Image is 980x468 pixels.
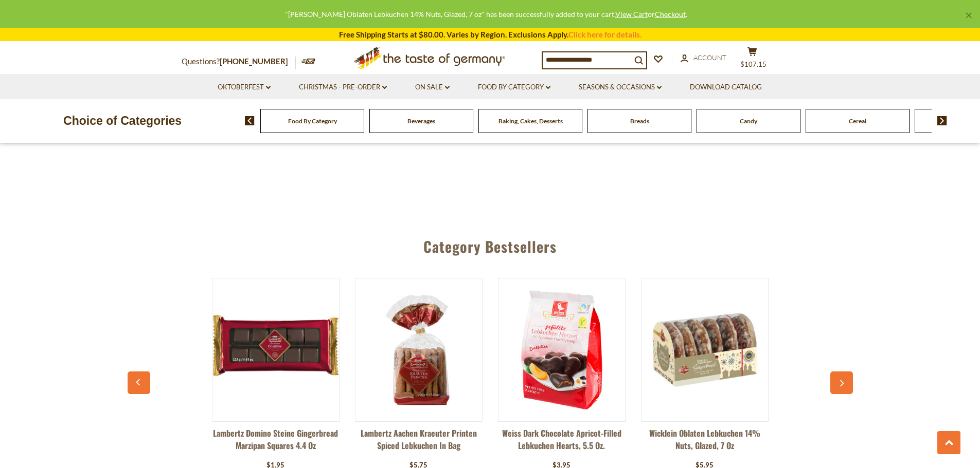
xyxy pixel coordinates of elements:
[415,82,450,93] a: On Sale
[630,117,649,125] a: Breads
[681,52,726,64] a: Account
[355,427,483,458] a: Lambertz Aachen Kraeuter Printen Spiced Lebkuchen in Bag
[966,12,972,18] a: ×
[937,116,947,125] img: next arrow
[245,116,255,125] img: previous arrow
[690,82,762,93] a: Download Catalog
[737,47,768,72] button: $107.15
[655,10,686,18] a: Checkout
[642,287,768,413] img: Wicklein Oblaten Lebkuchen 14% Nuts, Glazed, 7 oz
[299,82,387,93] a: Christmas - PRE-ORDER
[579,82,662,93] a: Seasons & Occasions
[8,8,964,20] div: "[PERSON_NAME] Oblaten Lebkuchen 14% Nuts, Glazed, 7 oz" has been successfully added to your cart...
[355,287,482,413] img: Lambertz Aachen Kraeuter Printen Spiced Lebkuchen in Bag
[182,55,296,68] p: Questions?
[498,117,563,125] a: Baking, Cakes, Desserts
[407,117,435,125] a: Beverages
[220,57,288,66] a: [PHONE_NUMBER]
[498,287,625,413] img: Weiss Dark Chocolate Apricot-Filled Lebkuchen Hearts, 5.5 oz.
[849,117,866,125] a: Cereal
[218,82,271,93] a: Oktoberfest
[498,427,626,458] a: Weiss Dark Chocolate Apricot-Filled Lebkuchen Hearts, 5.5 oz.
[133,223,848,265] div: Category Bestsellers
[641,427,769,458] a: Wicklein Oblaten Lebkuchen 14% Nuts, Glazed, 7 oz
[740,60,767,68] span: $107.15
[568,30,642,39] a: Click here for details.
[212,427,340,458] a: Lambertz Domino Steine Gingerbread Marzipan Squares 4.4 oz
[693,53,726,62] span: Account
[740,117,757,125] a: Candy
[478,82,550,93] a: Food By Category
[288,117,337,125] a: Food By Category
[212,287,339,413] img: Lambertz Domino Steine Gingerbread Marzipan Squares 4.4 oz
[615,10,648,18] a: View Cart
